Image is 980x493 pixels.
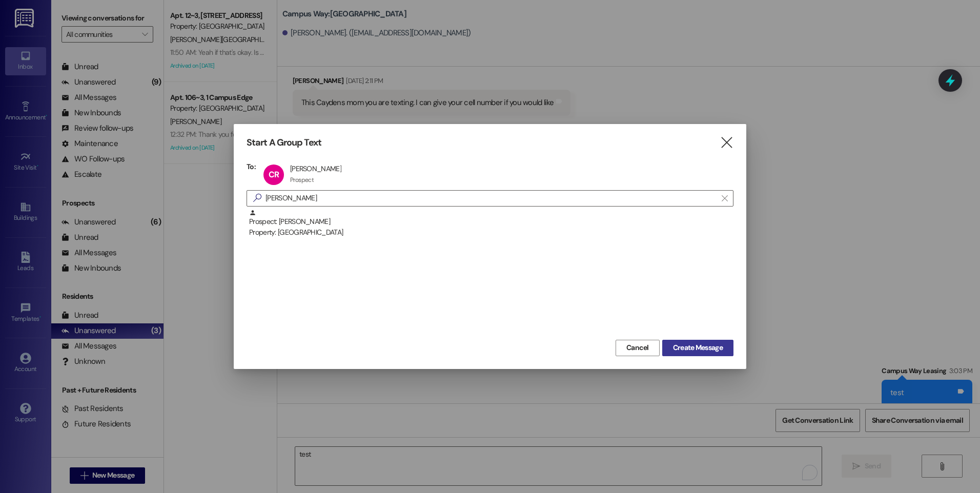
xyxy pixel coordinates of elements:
span: Create Message [673,342,723,353]
i:  [720,137,733,148]
div: Prospect [290,176,314,184]
div: Prospect: [PERSON_NAME]Property: [GEOGRAPHIC_DATA] [247,209,733,235]
i:  [722,194,727,202]
button: Create Message [662,340,733,356]
div: Property: [GEOGRAPHIC_DATA] [249,227,733,238]
span: Cancel [626,342,649,353]
h3: Start A Group Text [247,137,321,149]
button: Clear text [717,191,733,206]
button: Cancel [616,340,660,356]
span: CR [269,169,279,180]
input: Search for any contact or apartment [266,191,717,206]
i:  [249,193,266,203]
h3: To: [247,162,256,171]
div: [PERSON_NAME] [290,164,341,173]
div: Prospect: [PERSON_NAME] [249,209,733,238]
